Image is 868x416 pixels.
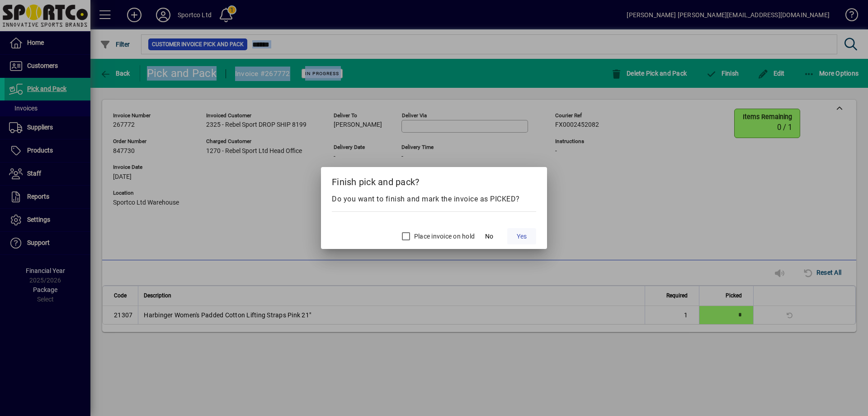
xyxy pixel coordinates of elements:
div: Do you want to finish and mark the invoice as PICKED? [332,194,536,205]
button: No [475,228,504,244]
h2: Finish pick and pack? [321,167,547,193]
label: Place invoice on hold [412,232,475,241]
button: Yes [507,228,536,244]
span: No [485,232,493,241]
span: Yes [517,232,527,241]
